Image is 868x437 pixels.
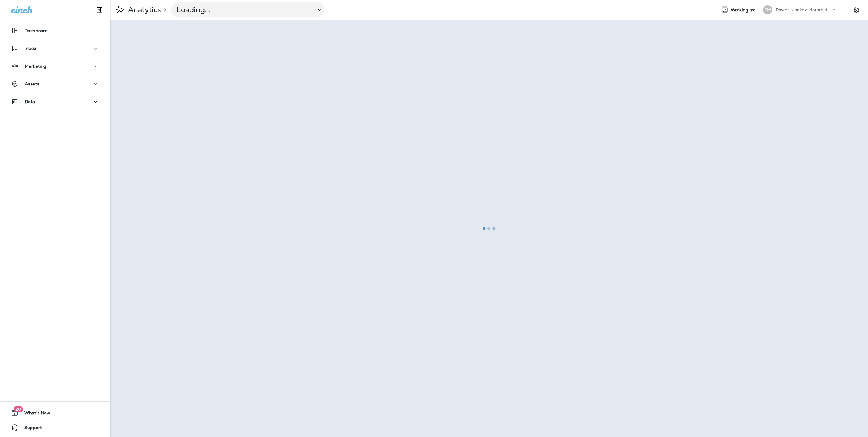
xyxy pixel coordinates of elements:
[25,81,39,86] p: Assets
[161,7,166,12] p: >
[6,24,104,37] button: Dashboard
[6,421,104,434] button: Support
[24,28,48,33] p: Dashboard
[776,7,831,12] p: Power Monkey Motors dba Grease Monkey 1120
[14,406,23,412] span: 20
[851,4,862,15] button: Settings
[18,410,50,418] span: What's New
[25,64,46,69] p: Marketing
[25,99,35,104] p: Data
[731,7,757,13] span: Working as:
[126,5,161,14] p: Analytics
[6,60,104,72] button: Marketing
[6,407,104,419] button: 20What's New
[6,42,104,55] button: Inbox
[91,4,108,16] button: Collapse Sidebar
[24,46,36,51] p: Inbox
[176,5,311,14] p: Loading...
[6,96,104,108] button: Data
[18,425,42,432] span: Support
[763,5,772,14] div: PM
[6,78,104,90] button: Assets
